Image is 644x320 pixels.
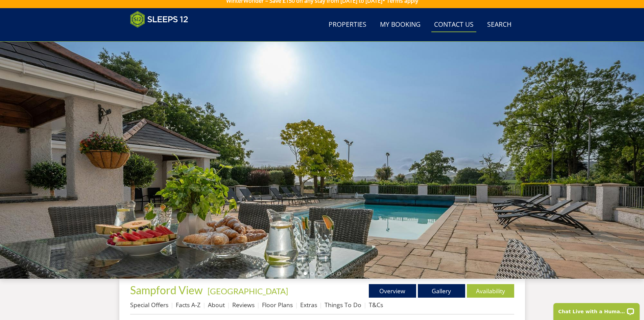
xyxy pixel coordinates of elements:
a: Sampford View [130,283,205,297]
a: [GEOGRAPHIC_DATA] [208,286,288,296]
a: Contact Us [431,17,476,33]
a: Reviews [232,301,255,309]
a: Special Offers [130,301,168,309]
iframe: Customer reviews powered by Trustpilot [127,32,198,38]
span: - [205,286,288,296]
a: Extras [300,301,317,309]
a: About [208,301,225,309]
a: Floor Plans [262,301,293,309]
a: My Booking [377,17,423,33]
a: Search [484,17,514,33]
a: Facts A-Z [176,301,200,309]
a: Properties [326,17,369,33]
span: Sampford View [130,283,203,297]
img: Sleeps 12 [130,11,188,28]
a: Overview [369,284,416,298]
a: T&Cs [369,301,383,309]
a: Availability [467,284,514,298]
a: Things To Do [325,301,361,309]
iframe: LiveChat chat widget [549,299,644,320]
a: Gallery [418,284,465,298]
